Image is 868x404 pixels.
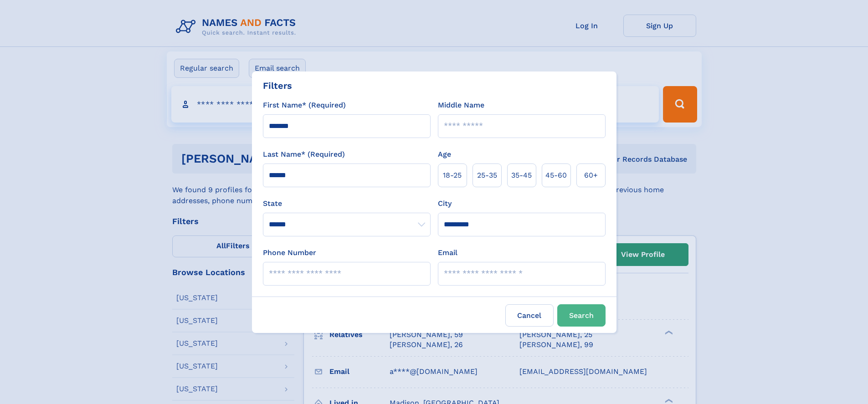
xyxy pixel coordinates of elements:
[557,304,606,327] button: Search
[438,198,452,209] label: City
[545,170,567,181] span: 45‑60
[438,100,484,111] label: Middle Name
[505,304,554,327] label: Cancel
[584,170,598,181] span: 60+
[263,149,345,160] label: Last Name* (Required)
[477,170,497,181] span: 25‑35
[438,247,457,258] label: Email
[263,100,346,111] label: First Name* (Required)
[511,170,532,181] span: 35‑45
[263,247,316,258] label: Phone Number
[443,170,462,181] span: 18‑25
[438,149,451,160] label: Age
[263,79,292,92] div: Filters
[263,198,431,209] label: State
